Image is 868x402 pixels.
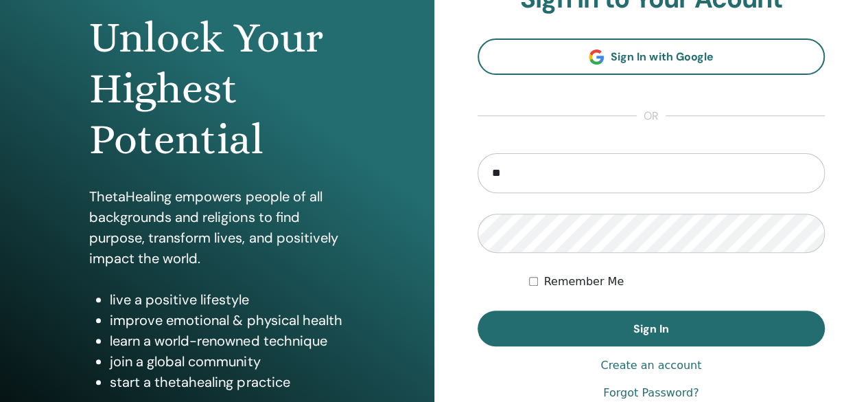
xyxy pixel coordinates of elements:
[89,186,344,269] p: ThetaHealing empowers people of all backgrounds and religions to find purpose, transform lives, a...
[110,289,344,310] li: live a positive lifestyle
[600,357,701,374] a: Create an account
[633,322,669,336] span: Sign In
[478,311,825,346] button: Sign In
[110,372,344,392] li: start a thetahealing practice
[637,108,666,124] span: or
[603,385,699,401] a: Forgot Password?
[110,331,344,351] li: learn a world-renowned technique
[611,49,713,64] span: Sign In with Google
[529,273,825,290] div: Keep me authenticated indefinitely or until I manually logout
[543,273,624,290] label: Remember Me
[478,38,825,75] a: Sign In with Google
[89,12,344,166] h1: Unlock Your Highest Potential
[110,310,344,331] li: improve emotional & physical health
[110,351,344,372] li: join a global community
